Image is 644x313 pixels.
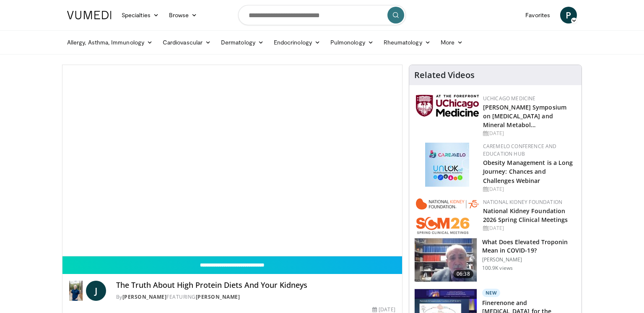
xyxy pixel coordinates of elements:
[62,65,402,256] video-js: Video Player
[483,95,536,102] a: UChicago Medicine
[414,238,576,282] a: 06:38 What Does Elevated Troponin Mean in COVID-19? [PERSON_NAME] 100.9K views
[425,143,469,187] img: 45df64a9-a6de-482c-8a90-ada250f7980c.png.150x105_q85_autocrop_double_scale_upscale_version-0.2.jpg
[483,207,568,224] a: National Kidney Foundation 2026 Spring Clinical Meetings
[416,95,479,117] img: 5f87bdfb-7fdf-48f0-85f3-b6bcda6427bf.jpg.150x105_q85_autocrop_double_scale_upscale_version-0.2.jpg
[62,34,158,51] a: Allergy, Asthma, Immunology
[414,70,475,80] h4: Related Videos
[416,198,479,234] img: 79503c0a-d5ce-4e31-88bd-91ebf3c563fb.png.150x105_q85_autocrop_double_scale_upscale_version-0.2.png
[483,224,575,232] div: [DATE]
[483,159,573,184] a: Obesity Management is a Long Journey: Chances and Challenges Webinar
[483,103,566,129] a: [PERSON_NAME] Symposium on [MEDICAL_DATA] and Mineral Metabol…
[67,11,112,19] img: VuMedi Logo
[520,7,555,23] a: Favorites
[269,34,325,51] a: Endocrinology
[482,238,576,255] h3: What Does Elevated Troponin Mean in COVID-19?
[436,34,468,51] a: More
[158,34,216,51] a: Cardiovascular
[196,293,240,300] a: [PERSON_NAME]
[415,238,477,282] img: 98daf78a-1d22-4ebe-927e-10afe95ffd94.150x105_q85_crop-smart_upscale.jpg
[164,7,203,23] a: Browse
[238,5,406,25] input: Search topics, interventions
[482,265,513,271] p: 100.9K views
[86,281,106,301] a: J
[325,34,379,51] a: Pulmonology
[482,256,576,263] p: [PERSON_NAME]
[116,281,395,290] h4: The Truth About High Protein Diets And Your Kidneys
[453,270,473,278] span: 06:38
[483,143,557,157] a: CaReMeLO Conference and Education Hub
[482,289,501,297] p: New
[117,7,164,23] a: Specialties
[483,198,562,206] a: National Kidney Foundation
[483,185,575,193] div: [DATE]
[483,130,575,137] div: [DATE]
[560,7,577,23] a: P
[116,293,395,301] div: By FEATURING
[122,293,167,300] a: [PERSON_NAME]
[379,34,436,51] a: Rheumatology
[216,34,269,51] a: Dermatology
[69,281,83,301] img: Dr. Jordan Rennicke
